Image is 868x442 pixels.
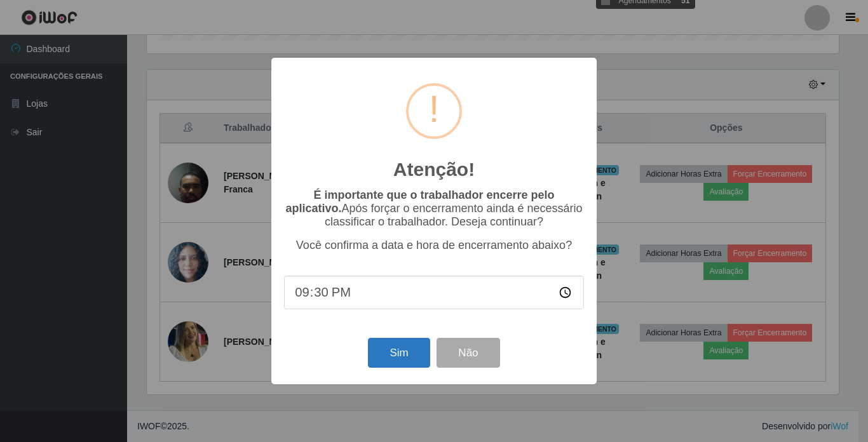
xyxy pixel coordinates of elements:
[368,338,430,368] button: Sim
[285,189,554,215] b: É importante que o trabalhador encerre pelo aplicativo.
[393,158,475,181] h2: Atenção!
[284,189,584,229] p: Após forçar o encerramento ainda é necessário classificar o trabalhador. Deseja continuar?
[437,338,499,368] button: Não
[284,239,584,252] p: Você confirma a data e hora de encerramento abaixo?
